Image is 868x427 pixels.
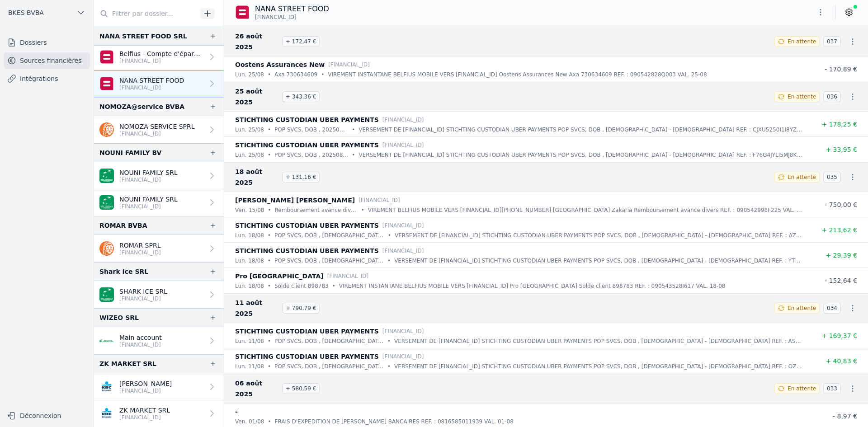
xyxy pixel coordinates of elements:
[235,125,264,134] p: lun. 25/08
[99,50,114,64] img: belfius.png
[119,195,178,204] p: NOUNI FAMILY SRL
[328,70,707,79] p: VIREMENT INSTANTANE BELFIUS MOBILE VERS [FINANCIAL_ID] Oostens Assurances New Axa 730634609 REF. ...
[235,362,264,371] p: lun. 11/08
[235,378,278,399] span: 06 août 2025
[235,231,264,240] p: lun. 18/08
[321,70,324,79] div: •
[235,59,325,70] p: Oostens Assurances New
[274,150,348,160] p: POP SVCS, DOB , 20250818 - 20250824
[788,174,816,181] span: En attente
[387,362,391,371] div: •
[99,76,114,91] img: belfius.png
[274,362,384,371] p: POP SVCS, DOB , [DEMOGRAPHIC_DATA] - [DEMOGRAPHIC_DATA]
[235,114,379,125] p: STICHTING CUSTODIAN UBER PAYMENTS
[833,413,857,420] span: - 8,97 €
[235,406,238,417] p: -
[382,221,424,230] p: [FINANCIAL_ID]
[119,57,204,65] p: [FINANCIAL_ID]
[119,287,167,296] p: SHARK ICE SRL
[823,303,841,314] span: 034
[788,93,816,100] span: En attente
[826,146,857,153] span: + 33,95 €
[275,206,358,215] p: Remboursement avance divers
[823,91,841,102] span: 036
[4,52,90,69] a: Sources financières
[359,150,803,160] p: VERSEMENT DE [FINANCIAL_ID] STICHTING CUSTODIAN UBER PAYMENTS POP SVCS, DOB , [DEMOGRAPHIC_DATA] ...
[339,282,726,291] p: VIREMENT INSTANTANE BELFIUS MOBILE VERS [FINANCIAL_ID] Pro [GEOGRAPHIC_DATA] Solde client 898783 ...
[99,169,114,183] img: BNP_BE_BUSINESS_GEBABEBB.png
[352,150,355,160] div: •
[826,252,857,259] span: + 29,39 €
[268,337,271,346] div: •
[8,8,44,17] span: BKES BVBA
[235,256,264,265] p: lun. 18/08
[268,282,271,291] div: •
[282,91,320,102] span: + 343,36 €
[821,332,857,339] span: + 169,37 €
[4,408,90,423] button: Déconnexion
[235,245,379,256] p: STICHTING CUSTODIAN UBER PAYMENTS
[382,352,424,361] p: [FINANCIAL_ID]
[274,256,384,265] p: POP SVCS, DOB , [DEMOGRAPHIC_DATA] - [DEMOGRAPHIC_DATA]
[99,333,114,348] img: ARGENTA_ARSPBE22.png
[268,150,271,160] div: •
[274,337,384,346] p: POP SVCS, DOB , [DEMOGRAPHIC_DATA] - [DEMOGRAPHIC_DATA]
[119,168,178,177] p: NOUNI FAMILY SRL
[268,256,271,265] div: •
[99,287,114,302] img: BNP_BE_BUSINESS_GEBABEBB.png
[282,303,320,314] span: + 790,79 €
[99,358,156,369] div: ZK MARKET SRL
[394,337,803,346] p: VERSEMENT DE [FINANCIAL_ID] STICHTING CUSTODIAN UBER PAYMENTS POP SVCS, DOB , [DEMOGRAPHIC_DATA] ...
[382,327,424,336] p: [FINANCIAL_ID]
[4,5,90,20] button: BKES BVBA
[235,5,250,19] img: belfius.png
[332,282,335,291] div: •
[119,130,195,137] p: [FINANCIAL_ID]
[119,122,195,131] p: NOMOZA SERVICE SPRL
[235,166,278,188] span: 18 août 2025
[119,241,161,250] p: ROMAR SPRL
[255,4,329,14] p: NANA STREET FOOD
[235,150,264,160] p: lun. 25/08
[99,380,114,394] img: KBC_BRUSSELS_KREDBEBB.png
[119,249,161,256] p: [FINANCIAL_ID]
[825,277,857,284] span: - 152,64 €
[235,297,278,319] span: 11 août 2025
[255,14,297,21] span: [FINANCIAL_ID]
[235,417,264,426] p: ven. 01/08
[268,362,271,371] div: •
[327,272,369,281] p: [FINANCIAL_ID]
[94,281,224,308] a: SHARK ICE SRL [FINANCIAL_ID]
[826,357,857,365] span: + 40,83 €
[119,387,172,394] p: [FINANCIAL_ID]
[235,195,355,206] p: [PERSON_NAME] [PERSON_NAME]
[99,147,161,158] div: NOUNI FAMILY BV
[119,176,178,183] p: [FINANCIAL_ID]
[282,383,320,394] span: + 580,59 €
[382,141,424,150] p: [FINANCIAL_ID]
[387,256,391,265] div: •
[821,226,857,234] span: + 213,62 €
[825,66,857,73] span: - 170,89 €
[387,337,391,346] div: •
[119,203,178,210] p: [FINANCIAL_ID]
[825,201,857,208] span: - 750,00 €
[235,326,379,337] p: STICHTING CUSTODIAN UBER PAYMENTS
[395,231,803,240] p: VERSEMENT DE [FINANCIAL_ID] STICHTING CUSTODIAN UBER PAYMENTS POP SVCS, DOB , [DEMOGRAPHIC_DATA] ...
[788,305,816,312] span: En attente
[4,34,90,51] a: Dossiers
[359,196,400,205] p: [FINANCIAL_ID]
[394,256,803,265] p: VERSEMENT DE [FINANCIAL_ID] STICHTING CUSTODIAN UBER PAYMENTS POP SVCS, DOB , [DEMOGRAPHIC_DATA] ...
[119,295,167,302] p: [FINANCIAL_ID]
[119,414,170,421] p: [FINANCIAL_ID]
[235,337,264,346] p: lun. 11/08
[4,70,90,87] a: Intégrations
[119,379,172,388] p: [PERSON_NAME]
[235,351,379,362] p: STICHTING CUSTODIAN UBER PAYMENTS
[382,115,424,124] p: [FINANCIAL_ID]
[394,362,803,371] p: VERSEMENT DE [FINANCIAL_ID] STICHTING CUSTODIAN UBER PAYMENTS POP SVCS, DOB , [DEMOGRAPHIC_DATA] ...
[235,282,264,291] p: lun. 18/08
[99,312,139,323] div: WIZEO SRL
[119,76,184,85] p: NANA STREET FOOD
[268,231,271,240] div: •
